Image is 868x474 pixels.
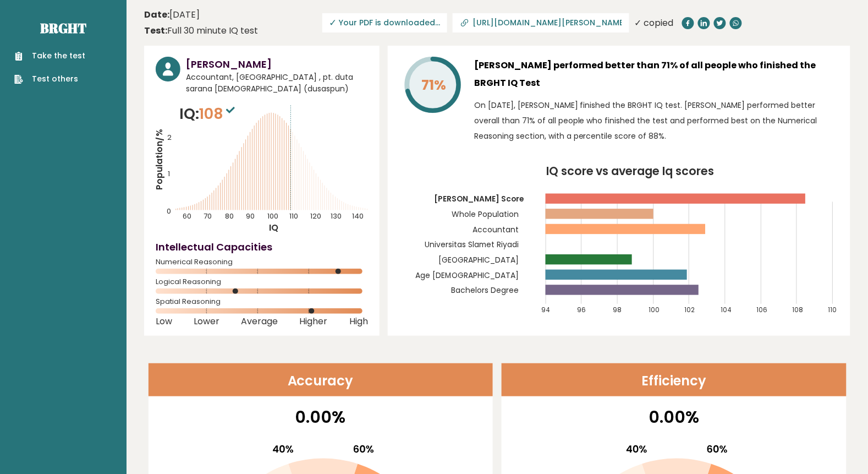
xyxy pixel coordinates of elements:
[793,306,804,314] tspan: 108
[14,73,85,85] a: Test others
[635,17,674,30] div: ✓ copied
[156,260,368,264] span: Numerical Reasoning
[331,211,342,222] tspan: 130
[186,72,368,95] span: Accountant, [GEOGRAPHIC_DATA] , pt. duta sarana [DEMOGRAPHIC_DATA] (dusaspun)
[649,306,660,314] tspan: 100
[474,97,839,144] p: On [DATE], [PERSON_NAME] finished the BRGHT IQ test. [PERSON_NAME] performed better overall than ...
[829,306,838,314] tspan: 110
[473,224,519,235] tspan: Accountant
[40,19,86,37] a: Brght
[269,222,278,235] tspan: IQ
[353,211,364,222] tspan: 140
[421,75,446,95] tspan: 71%
[144,24,258,37] div: Full 30 minute IQ test
[435,194,524,205] tspan: [PERSON_NAME] Score
[685,306,696,314] tspan: 102
[425,239,519,250] tspan: Universitas Slamet Riyadi
[452,285,519,296] tspan: Bachelors Degree
[153,129,166,190] tspan: Population/%
[156,319,172,324] span: Low
[225,211,234,222] tspan: 80
[183,211,191,222] tspan: 60
[578,306,586,314] tspan: 96
[310,211,321,222] tspan: 120
[246,211,255,222] tspan: 90
[167,132,172,143] tspan: 2
[613,306,622,314] tspan: 98
[241,319,278,324] span: Average
[757,306,768,314] tspan: 106
[289,211,298,222] tspan: 110
[542,306,551,314] tspan: 94
[149,363,493,396] header: Accuracy
[199,103,238,124] span: 108
[168,168,170,179] tspan: 1
[14,50,85,62] a: Take the test
[349,319,368,324] span: High
[474,57,839,92] h3: [PERSON_NAME] performed better than 71% of all people who finished the BRGHT IQ Test
[167,206,171,216] tspan: 0
[186,57,368,72] h3: [PERSON_NAME]
[439,254,519,265] tspan: [GEOGRAPHIC_DATA]
[204,211,212,222] tspan: 70
[509,405,839,429] p: 0.00%
[502,363,847,396] header: Efficiency
[156,280,368,284] span: Logical Reasoning
[194,319,219,324] span: Lower
[300,319,328,324] span: Higher
[144,24,167,37] b: Test:
[156,299,368,304] span: Spatial Reasoning
[546,163,715,179] tspan: IQ score vs average Iq scores
[144,8,169,21] b: Date:
[144,8,200,21] time: [DATE]
[156,239,368,254] h4: Intellectual Capacities
[452,209,519,220] tspan: Whole Population
[156,405,486,429] p: 0.00%
[267,211,278,222] tspan: 100
[416,270,519,281] tspan: Age [DEMOGRAPHIC_DATA]
[329,16,337,30] span: ✓
[721,306,732,314] tspan: 104
[179,103,238,125] p: IQ:
[322,13,447,32] span: Your PDF is downloaded...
